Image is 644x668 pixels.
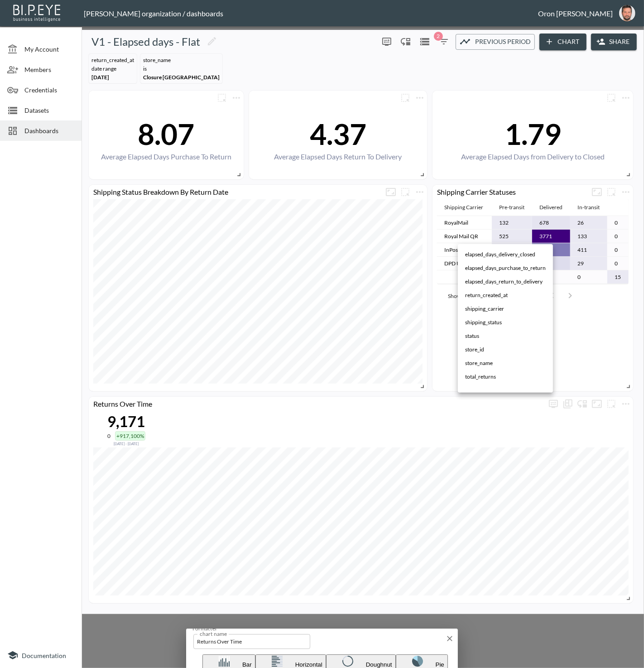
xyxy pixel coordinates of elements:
span: status [465,332,479,340]
span: elapsed_days_purchase_to_return [465,264,546,272]
span: shipping_status [465,318,502,327]
span: elapsed_days_delivery_closed [465,250,535,259]
span: elapsed_days_return_to_delivery [465,278,543,286]
span: shipping_carrier [465,305,504,313]
span: store_id [465,346,484,354]
span: store_name [465,359,493,367]
span: total_returns [465,373,496,381]
span: return_created_at [465,291,508,299]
